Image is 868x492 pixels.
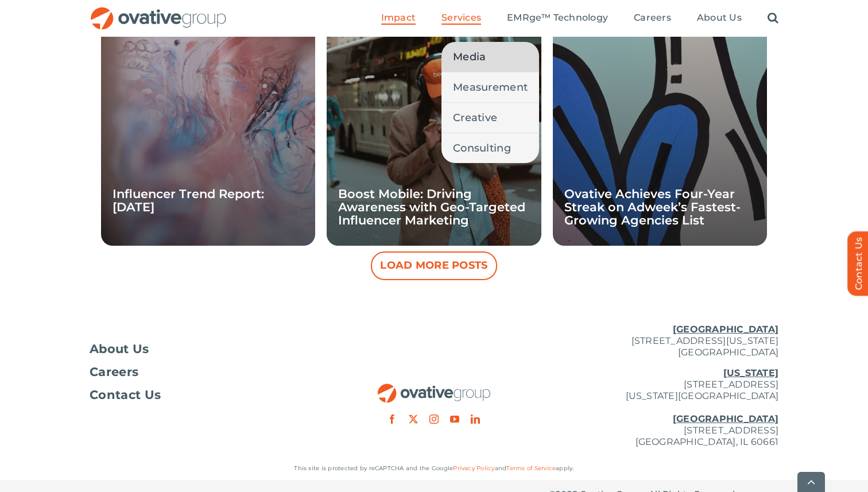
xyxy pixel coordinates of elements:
[549,324,778,358] p: [STREET_ADDRESS][US_STATE] [GEOGRAPHIC_DATA]
[90,366,319,378] a: Careers
[441,12,481,24] span: Services
[507,12,608,24] span: EMRge™ Technology
[381,12,416,24] span: Impact
[381,12,416,25] a: Impact
[441,42,539,72] a: Media
[564,187,741,227] a: Ovative Achieves Four-Year Streak on Adweek’s Fastest-Growing Agencies List
[371,251,497,280] button: Load More Posts
[549,367,778,448] p: [STREET_ADDRESS] [US_STATE][GEOGRAPHIC_DATA] [STREET_ADDRESS] [GEOGRAPHIC_DATA], IL 60661
[429,414,439,424] a: instagram
[507,12,608,25] a: EMRge™ Technology
[338,187,525,227] a: Boost Mobile: Driving Awareness with Geo-Targeted Influencer Marketing
[453,110,497,126] span: Creative
[90,6,227,17] a: OG_Full_horizontal_RGB
[450,414,459,424] a: youtube
[453,49,486,65] span: Media
[453,79,528,95] span: Measurement
[409,414,418,424] a: twitter
[673,413,778,424] u: [GEOGRAPHIC_DATA]
[471,414,480,424] a: linkedin
[634,12,671,25] a: Careers
[377,382,491,393] a: OG_Full_horizontal_RGB
[634,12,671,24] span: Careers
[441,103,539,133] a: Creative
[768,12,778,25] a: Search
[90,389,319,401] a: Contact Us
[90,366,138,378] span: Careers
[387,414,397,424] a: facebook
[90,343,149,355] span: About Us
[697,12,742,24] span: About Us
[673,324,778,335] u: [GEOGRAPHIC_DATA]
[506,464,556,472] a: Terms of Service
[90,389,161,401] span: Contact Us
[723,367,778,378] u: [US_STATE]
[441,72,539,102] a: Measurement
[113,187,264,214] a: Influencer Trend Report: [DATE]
[441,12,481,25] a: Services
[90,463,778,474] p: This site is protected by reCAPTCHA and the Google and apply.
[90,343,319,355] a: About Us
[441,133,539,163] a: Consulting
[453,140,511,156] span: Consulting
[697,12,742,25] a: About Us
[453,464,494,472] a: Privacy Policy
[90,343,319,401] nav: Footer Menu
